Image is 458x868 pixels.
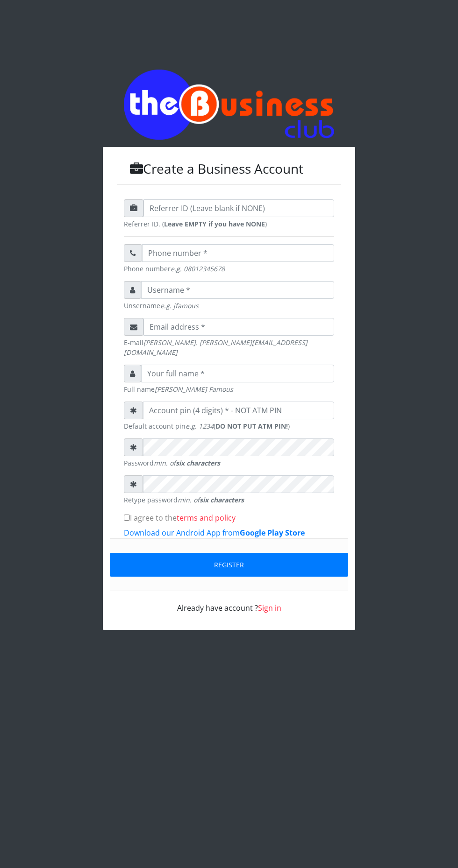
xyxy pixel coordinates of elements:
[178,495,244,504] em: min. of
[124,264,334,274] small: Phone number
[124,421,334,431] small: Default account pin ( )
[143,199,334,217] input: Referrer ID (Leave blank if NONE)
[258,603,281,613] a: Sign in
[124,219,334,229] small: Referrer ID. ( )
[124,458,334,468] small: Password
[142,244,334,262] input: Phone number *
[124,512,236,523] label: I agree to the
[200,495,244,504] strong: six characters
[124,384,334,394] small: Full name
[160,301,199,310] em: e.g. jfamous
[124,495,334,505] small: Retype password
[171,264,225,273] em: e.g. 08012345678
[176,459,220,467] strong: six characters
[124,528,305,538] a: Download our Android App fromGoogle Play Store
[124,591,334,614] div: Already have account ?
[215,422,288,430] b: DO NOT PUT ATM PIN!
[124,338,308,357] em: [PERSON_NAME]. [PERSON_NAME][EMAIL_ADDRESS][DOMAIN_NAME]
[177,513,236,523] a: terms and policy
[124,515,130,521] input: I agree to theterms and policy
[240,528,305,538] b: Google Play Store
[154,459,220,467] em: min. of
[141,365,334,382] input: Your full name *
[143,402,334,419] input: Account pin (4 digits) * - NOT ATM PIN
[164,219,265,228] strong: Leave EMPTY if you have NONE
[124,338,334,357] small: E-mail
[141,281,334,299] input: Username *
[155,385,233,394] em: [PERSON_NAME] Famous
[110,553,348,577] button: Register
[143,318,334,336] input: Email address *
[186,422,214,430] em: e.g. 1234
[124,301,334,311] small: Unsername
[117,161,341,177] h3: Create a Business Account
